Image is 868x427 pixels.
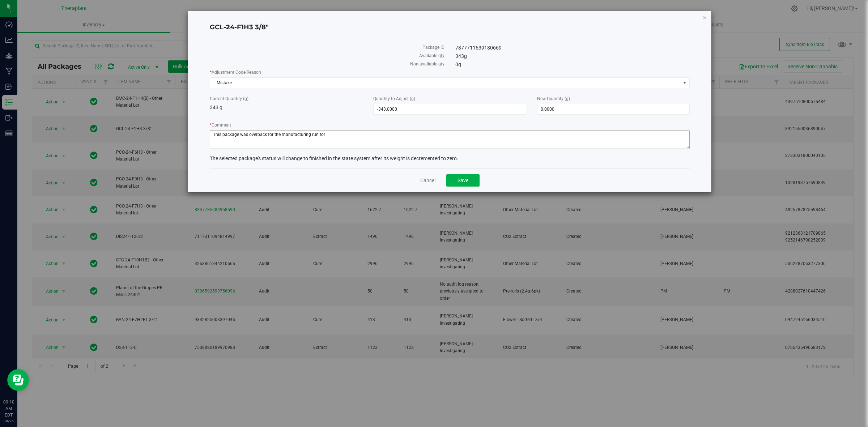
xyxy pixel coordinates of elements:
span: g [464,53,467,59]
span: g [458,61,461,67]
span: 0 [455,61,461,67]
span: select [680,78,689,88]
a: Cancel [420,177,435,184]
label: Current Quantity (g) [210,95,362,102]
span: 343 g [210,104,222,110]
span: 343 [455,53,467,59]
span: Save [458,178,468,183]
label: Non-available qty [210,61,444,67]
label: Comment [210,122,690,128]
iframe: Resource center [7,369,29,391]
label: Adjustment Code Reason [210,69,690,76]
label: Available qty [210,52,444,59]
input: -343.0000 [374,104,526,114]
button: Save [446,174,480,187]
span: The selected package's status will change to finished in the state system after its weight is dec... [210,155,458,161]
div: 7877711639180669 [450,44,695,52]
span: Mistake [210,78,680,88]
label: Quantity to Adjust (g) [373,95,526,102]
label: New Quantity (g) [537,95,690,102]
input: 0.0000 [537,104,689,114]
h4: GCL-24-F1H3 3/8" [210,23,690,32]
label: Package ID [210,44,444,51]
